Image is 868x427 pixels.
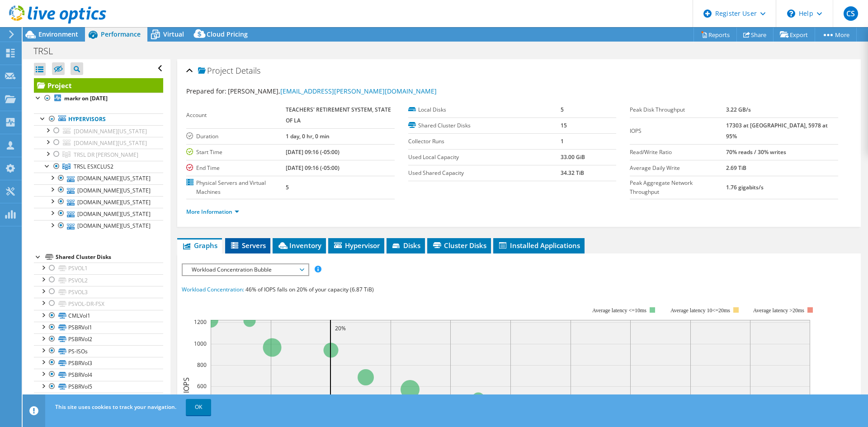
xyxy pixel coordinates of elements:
[34,125,163,137] a: [DOMAIN_NAME][US_STATE]
[207,30,248,38] span: Cloud Pricing
[230,241,266,250] span: Servers
[34,113,163,125] a: Hypervisors
[34,220,163,232] a: [DOMAIN_NAME][US_STATE]
[408,121,561,130] label: Shared Cluster Disks
[34,184,163,196] a: [DOMAIN_NAME][US_STATE]
[34,333,163,345] a: PSBRVol2
[286,148,340,156] b: [DATE] 09:16 (-05:00)
[408,137,561,146] label: Collector Runs
[182,241,217,250] span: Graphs
[56,252,163,263] div: Shared Cluster Disks
[34,173,163,184] a: [DOMAIN_NAME][US_STATE]
[726,164,746,172] b: 2.69 TiB
[187,264,303,275] span: Workload Concentration Bubble
[280,87,437,95] a: [EMAIL_ADDRESS][PERSON_NAME][DOMAIN_NAME]
[335,324,346,332] text: 20%
[182,286,244,293] span: Workload Concentration:
[186,399,211,415] a: OK
[236,65,260,76] span: Details
[55,403,176,411] span: This site uses cookies to track your navigation.
[34,286,163,298] a: PSVOL3
[74,127,147,135] span: [DOMAIN_NAME][US_STATE]
[186,148,286,157] label: Start Time
[34,274,163,286] a: PSVOL2
[74,139,147,147] span: [DOMAIN_NAME][US_STATE]
[34,78,163,93] a: Project
[726,106,751,113] b: 3.22 GB/s
[34,369,163,380] a: PSBRVol4
[787,9,795,18] svg: \n
[34,161,163,173] a: TRSL ESXCLUS2
[34,357,163,369] a: PSBRVol3
[408,169,561,178] label: Used Shared Capacity
[64,94,108,102] b: markr on [DATE]
[34,196,163,208] a: [DOMAIN_NAME][US_STATE]
[186,208,239,216] a: More Information
[198,66,233,75] span: Project
[561,137,564,145] b: 1
[34,149,163,160] a: TRSL DR ESXCLUS
[186,87,226,95] label: Prepared for:
[34,137,163,149] a: [DOMAIN_NAME][US_STATE]
[726,148,786,156] b: 70% reads / 30% writes
[561,169,584,177] b: 34.32 TiB
[670,307,730,314] tspan: Average latency 10<=20ms
[630,105,726,114] label: Peak Disk Throughput
[34,345,163,357] a: PS-ISOs
[245,286,374,293] span: 46% of IOPS falls on 20% of your capacity (6.87 TiB)
[815,28,857,42] a: More
[228,87,437,95] span: [PERSON_NAME],
[498,241,580,250] span: Installed Applications
[286,106,391,124] b: TEACHERS' RETIREMENT SYSTEM, STATE OF LA
[186,164,286,173] label: End Time
[163,30,184,38] span: Virtual
[34,393,163,404] a: PSBRVol6
[34,310,163,322] a: CMLVol1
[561,122,567,129] b: 15
[34,93,163,104] a: markr on [DATE]
[29,46,67,56] h1: TRSL
[277,241,321,250] span: Inventory
[286,164,340,172] b: [DATE] 09:16 (-05:00)
[74,163,113,170] span: TRSL ESXCLUS2
[561,106,564,113] b: 5
[561,153,585,161] b: 33.00 GiB
[630,178,726,197] label: Peak Aggregate Network Throughput
[753,307,804,314] text: Average latency >20ms
[630,148,726,157] label: Read/Write Ratio
[630,164,726,173] label: Average Daily Write
[181,377,191,393] text: IOPS
[34,298,163,310] a: PSVOL-DR-FSX
[34,263,163,274] a: PSVOL1
[38,30,78,38] span: Environment
[101,30,141,38] span: Performance
[34,322,163,333] a: PSBRVol1
[286,132,330,140] b: 1 day, 0 hr, 0 min
[186,178,286,197] label: Physical Servers and Virtual Machines
[333,241,380,250] span: Hypervisor
[432,241,486,250] span: Cluster Disks
[726,122,828,140] b: 17303 at [GEOGRAPHIC_DATA], 5978 at 95%
[34,208,163,220] a: [DOMAIN_NAME][US_STATE]
[197,382,207,390] text: 600
[34,381,163,393] a: PSBRVol5
[74,151,138,159] span: TRSL DR [PERSON_NAME]
[391,241,420,250] span: Disks
[408,105,561,114] label: Local Disks
[286,183,289,191] b: 5
[630,127,726,136] label: IOPS
[592,307,646,314] tspan: Average latency <=10ms
[736,28,774,42] a: Share
[693,28,737,42] a: Reports
[408,153,561,162] label: Used Local Capacity
[726,183,764,191] b: 1.76 gigabits/s
[186,111,286,120] label: Account
[773,28,815,42] a: Export
[194,340,207,347] text: 1000
[197,361,207,369] text: 800
[844,6,858,21] span: CS
[194,318,207,326] text: 1200
[186,132,286,141] label: Duration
